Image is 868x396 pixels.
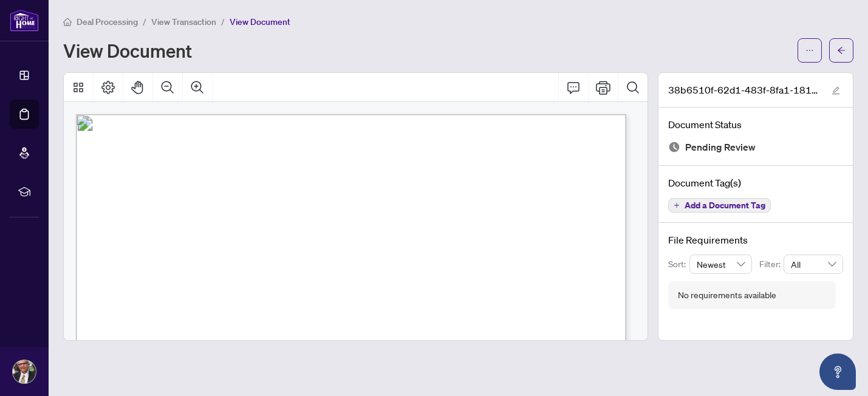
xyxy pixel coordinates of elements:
span: Newest [697,255,745,273]
span: Pending Review [685,139,756,155]
img: Document Status [668,141,680,153]
span: View Document [230,16,290,27]
span: View Transaction [151,16,216,27]
button: Add a Document Tag [668,198,771,213]
h4: Document Tag(s) [668,176,843,190]
button: Open asap [819,353,856,390]
h4: Document Status [668,117,843,132]
span: home [63,18,72,26]
img: logo [10,9,39,32]
span: edit [832,86,840,95]
span: Add a Document Tag [685,201,765,210]
span: plus [674,202,680,208]
h1: View Document [63,41,192,60]
span: 38b6510f-62d1-483f-8fa1-18177df7a49a 1.pdf [668,83,820,97]
span: Deal Processing [77,16,138,27]
span: arrow-left [837,46,846,55]
li: / [143,15,146,29]
span: ellipsis [805,46,814,55]
p: Filter: [759,258,784,271]
li: / [221,15,225,29]
h4: File Requirements [668,233,843,247]
p: Sort: [668,258,689,271]
span: All [791,255,836,273]
div: No requirements available [678,288,776,302]
img: Profile Icon [13,360,36,383]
